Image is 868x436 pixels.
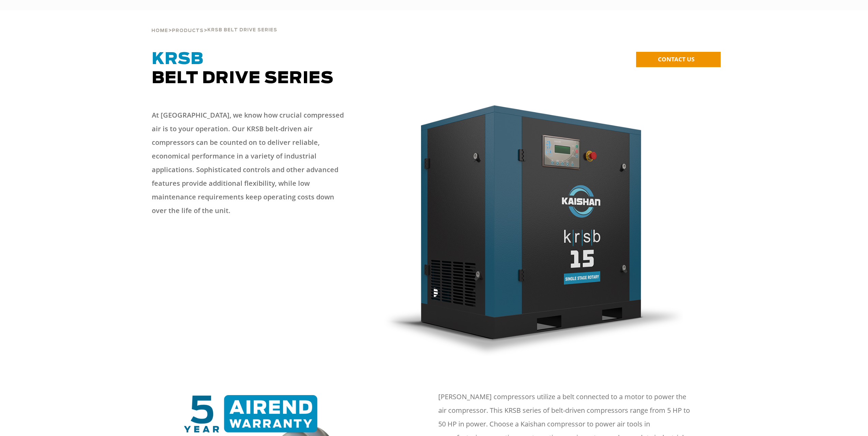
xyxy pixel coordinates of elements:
span: Belt Drive Series [152,51,334,87]
span: KRSB [152,51,204,67]
span: krsb belt drive series [207,28,277,32]
a: CONTACT US [636,52,721,67]
a: Home [151,27,168,33]
a: Products [172,27,204,33]
span: Products [172,29,204,33]
p: At [GEOGRAPHIC_DATA], we know how crucial compressed air is to your operation. Our KRSB belt-driv... [152,108,350,217]
img: krsb15 [381,102,683,356]
span: Home [151,29,168,33]
div: > > [151,10,277,36]
span: CONTACT US [658,55,694,63]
